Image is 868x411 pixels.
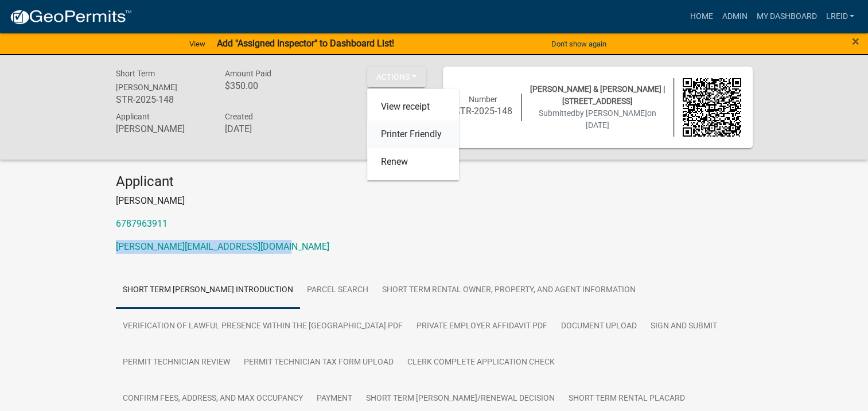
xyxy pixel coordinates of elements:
span: Applicant [116,112,150,121]
button: Don't show again [547,34,611,53]
button: Close [852,34,859,48]
h4: Applicant [116,173,753,190]
span: Number [469,95,497,104]
a: LREID [821,6,859,28]
button: Actions [367,67,426,87]
a: Clerk Complete Application Check [400,344,562,381]
span: Short Term [PERSON_NAME] [116,69,177,92]
span: Created [224,112,252,121]
a: Private Employer Affidavit PDF [410,308,554,345]
h6: [PERSON_NAME] [116,123,208,134]
a: Permit Technician Tax Form Upload [237,344,400,381]
a: Parcel search [300,272,375,309]
a: Short Term Rental Owner, Property, and Agent Information [375,272,643,309]
a: View receipt [367,93,459,121]
div: Actions [367,88,459,180]
a: Document Upload [554,308,644,345]
h6: STR-2025-148 [116,94,208,105]
span: × [852,33,859,49]
a: My Dashboard [752,6,821,28]
a: Short Term [PERSON_NAME] Introduction [116,272,300,309]
a: Verification of Lawful Presence within the [GEOGRAPHIC_DATA] PDF [116,308,410,345]
h6: STR-2025-148 [454,106,513,117]
a: 6787963911 [116,218,168,229]
a: Admin [717,6,752,28]
a: Home [685,6,717,28]
a: [PERSON_NAME][EMAIL_ADDRESS][DOMAIN_NAME] [116,241,329,252]
h6: $350.00 [224,80,316,91]
span: Submitted on [DATE] [539,108,656,130]
a: Sign and Submit [644,308,724,345]
h6: [DATE] [224,123,316,134]
strong: Add "Assigned Inspector" to Dashboard List! [217,38,394,49]
a: Permit Technician Review [116,344,237,381]
a: View [185,34,210,53]
a: Renew [367,148,459,176]
span: Amount Paid [224,69,271,78]
a: Printer Friendly [367,121,459,148]
p: [PERSON_NAME] [116,194,753,208]
img: QR code [683,78,741,137]
span: [PERSON_NAME] & [PERSON_NAME] | [STREET_ADDRESS] [530,84,665,106]
span: by [PERSON_NAME] [575,108,647,118]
